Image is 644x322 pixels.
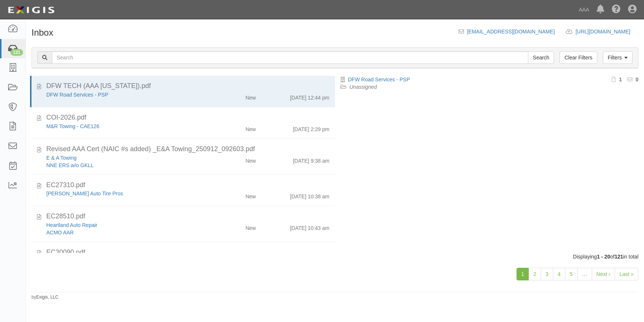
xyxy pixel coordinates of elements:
[245,154,256,165] div: New
[46,113,329,123] div: COI-2026.pdf
[46,162,94,168] a: NNE ERS w/o GKLL
[46,92,108,98] a: DFW Road Services - PSP
[46,144,329,154] div: Revised AAA Cert (NAIC #s added) _E&A Towing_250912_092603.pdf
[615,268,638,280] a: Last »
[612,5,621,14] i: Help Center - Complianz
[619,77,622,82] b: 1
[36,295,59,300] a: Exigis, LLC
[293,154,329,165] div: [DATE] 9:38 am
[46,191,123,196] a: [PERSON_NAME] Auto Tire Pros
[575,2,593,17] a: AAA
[31,28,53,38] h1: Inbox
[467,29,555,35] a: [EMAIL_ADDRESS][DOMAIN_NAME]
[290,190,329,200] div: [DATE] 10:38 am
[46,180,329,190] div: EC27310.pdf
[528,51,554,64] input: Search
[245,221,256,232] div: New
[541,268,553,280] a: 3
[577,268,592,280] a: …
[290,91,329,101] div: [DATE] 12:44 pm
[46,248,329,257] div: EC30090.pdf
[46,222,97,228] a: Heartland Auto Repair
[293,123,329,133] div: [DATE] 2:29 pm
[517,268,529,280] a: 1
[46,155,76,161] a: E & A Towing
[46,162,207,169] div: NNE ERS w/o GKLL
[560,51,597,64] a: Clear Filters
[46,154,207,162] div: E & A Towing
[46,212,329,221] div: EC28510.pdf
[46,230,74,235] a: ACMO AAR
[635,77,638,82] b: 0
[245,190,256,200] div: New
[614,254,623,260] b: 121
[290,221,329,232] div: [DATE] 10:43 am
[565,268,578,280] a: 5
[349,84,377,90] a: Unassigned
[10,49,23,56] div: 121
[597,254,610,260] b: 1 - 20
[603,51,633,64] a: Filters
[46,81,329,91] div: DFW TECH (AAA TEXAS).pdf
[245,91,256,101] div: New
[553,268,565,280] a: 4
[46,190,207,197] div: Bessinger's Auto Tire Pros
[31,294,59,300] small: by
[245,123,256,133] div: New
[6,3,57,17] img: logo-5460c22ac91f19d4615b14bd174203de0afe785f0fc80cf4dbbc73dc1793850b.png
[528,268,541,280] a: 2
[46,123,99,129] a: M&R Towing - CAE126
[26,253,644,260] div: Displaying of in total
[46,123,207,130] div: M&R Towing - CAE126
[592,268,615,280] a: Next ›
[46,221,207,229] div: Heartland Auto Repair
[46,229,207,236] div: ACMO AAR
[52,51,528,64] input: Search
[348,77,410,82] a: DFW Road Services - PSP
[575,29,638,35] a: [URL][DOMAIN_NAME]
[46,91,207,98] div: DFW Road Services - PSP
